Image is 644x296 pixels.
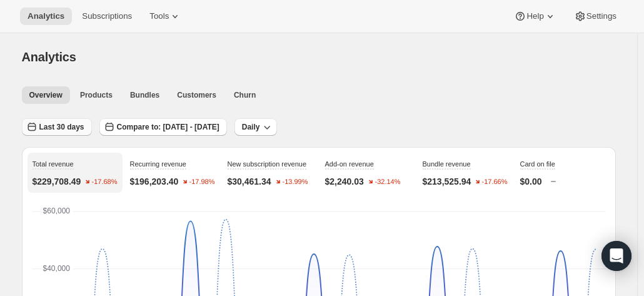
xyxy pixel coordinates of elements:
[586,11,616,21] span: Settings
[28,11,64,21] span: Analytics
[117,122,219,132] span: Compare to: [DATE] - [DATE]
[43,264,70,273] text: $40,000
[80,90,113,100] span: Products
[130,175,179,188] p: $196,203.40
[375,178,400,186] text: -32.14%
[282,178,308,186] text: -13.99%
[74,8,139,25] button: Subscriptions
[39,122,84,132] span: Last 30 days
[520,160,555,168] span: Card on file
[325,175,364,188] p: $2,240.03
[142,8,189,25] button: Tools
[20,8,72,25] button: Analytics
[33,160,74,168] span: Total revenue
[520,175,542,188] p: $0.00
[234,90,256,100] span: Churn
[325,160,374,168] span: Add-on revenue
[601,241,631,271] div: Open Intercom Messenger
[482,178,508,186] text: -17.66%
[242,122,260,132] span: Daily
[423,160,471,168] span: Bundle revenue
[92,178,118,186] text: -17.68%
[29,90,63,100] span: Overview
[99,118,227,136] button: Compare to: [DATE] - [DATE]
[566,8,624,25] button: Settings
[130,90,159,100] span: Bundles
[82,11,132,21] span: Subscriptions
[43,207,70,215] text: $60,000
[130,160,187,168] span: Recurring revenue
[423,175,471,188] p: $213,525.94
[22,118,92,136] button: Last 30 days
[228,160,307,168] span: New subscription revenue
[506,8,563,25] button: Help
[189,178,215,186] text: -17.98%
[526,11,543,21] span: Help
[33,175,81,188] p: $229,708.49
[234,118,278,136] button: Daily
[22,50,76,64] span: Analytics
[228,175,271,188] p: $30,461.34
[149,11,169,21] span: Tools
[177,90,216,100] span: Customers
